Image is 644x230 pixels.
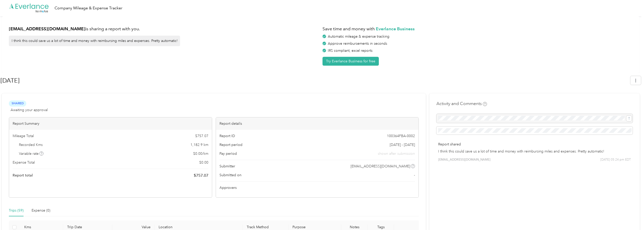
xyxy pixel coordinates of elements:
span: 1,182.9 km [190,142,208,147]
span: [DATE] 05:24 pm EDT [600,158,631,162]
span: [EMAIL_ADDRESS][DOMAIN_NAME] [351,164,410,169]
span: Report period [219,142,242,147]
span: IRS compliant, excel reports [328,48,373,53]
span: Awaiting your approval [11,107,48,113]
span: [DATE] - [DATE] [390,142,415,147]
span: Recorded Kms [19,142,43,147]
h1: Save time and money with [323,26,633,32]
h1: Sep 2025 [1,74,627,87]
strong: [EMAIL_ADDRESS][DOMAIN_NAME] [9,26,85,31]
span: Submitter [219,164,235,169]
span: shown after submission [378,151,415,156]
div: Expense (0) [32,208,50,213]
span: Expense Total [13,160,35,165]
span: Report total [13,173,33,178]
span: Approve reimbursements in seconds [328,41,387,46]
span: Automatic mileage & expense tracking [328,34,389,39]
p: Report shared [438,142,631,147]
span: $ 0.00 / km [193,151,208,156]
button: Try Everlance Business for free [323,57,379,66]
div: Company Mileage & Expense Tracker [55,5,122,11]
span: - [414,172,415,178]
div: Trips (59) [9,208,23,213]
div: Report Summary [9,117,212,130]
span: Approvers [219,185,237,190]
span: 100364FBA-0002 [387,133,415,139]
strong: Everlance Business [376,26,415,31]
h4: Activity and Comments [436,100,487,107]
span: Submitted on [219,172,241,178]
span: Mileage Total [13,133,34,139]
span: $ 757.07 [195,133,208,139]
span: $ 0.00 [199,160,208,165]
span: $ 757.07 [194,172,208,178]
span: Shared [9,100,26,106]
span: [EMAIL_ADDRESS][DOMAIN_NAME] [438,158,490,162]
p: I think this could save us a lot of time and money with reimbursing miles and expenses. Pretty au... [438,149,631,154]
div: I think this could save us a lot of time and money with reimbursing miles and expenses. Pretty au... [9,36,180,46]
span: Report ID [219,133,235,139]
span: Variable rate [19,151,44,156]
span: Pay period [219,151,237,156]
h1: is sharing a report with you. [9,26,319,32]
div: Report details [216,117,419,130]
